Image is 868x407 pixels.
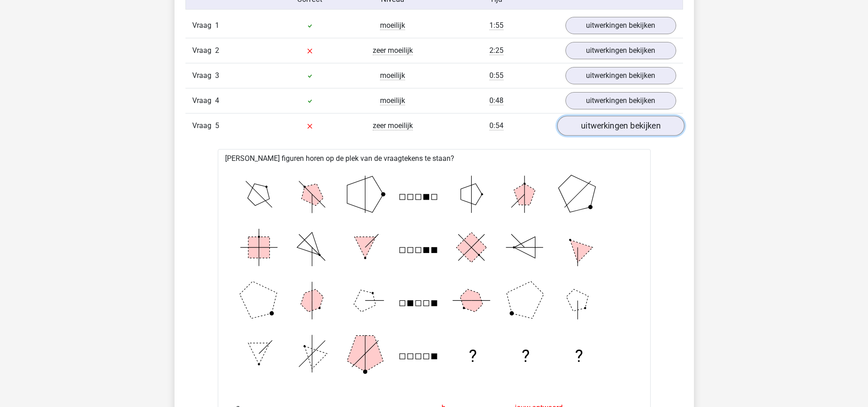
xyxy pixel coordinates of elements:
[380,21,405,30] span: moeilijk
[192,20,215,31] span: Vraag
[373,121,413,130] span: zeer moeilijk
[192,120,215,131] span: Vraag
[215,21,219,30] span: 1
[489,121,503,130] span: 0:54
[489,71,503,80] span: 0:55
[192,95,215,106] span: Vraag
[192,70,215,81] span: Vraag
[489,46,503,55] span: 2:25
[380,96,405,105] span: moeilijk
[215,121,219,130] span: 5
[522,346,530,366] text: ?
[565,42,676,59] a: uitwerkingen bekijken
[565,17,676,34] a: uitwerkingen bekijken
[575,346,583,366] text: ?
[373,46,413,55] span: zeer moeilijk
[557,116,684,136] a: uitwerkingen bekijken
[215,46,219,55] span: 2
[489,96,503,105] span: 0:48
[565,67,676,84] a: uitwerkingen bekijken
[215,96,219,105] span: 4
[489,21,503,30] span: 1:55
[468,346,477,366] text: ?
[192,45,215,56] span: Vraag
[565,92,676,109] a: uitwerkingen bekijken
[380,71,405,80] span: moeilijk
[215,71,219,80] span: 3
